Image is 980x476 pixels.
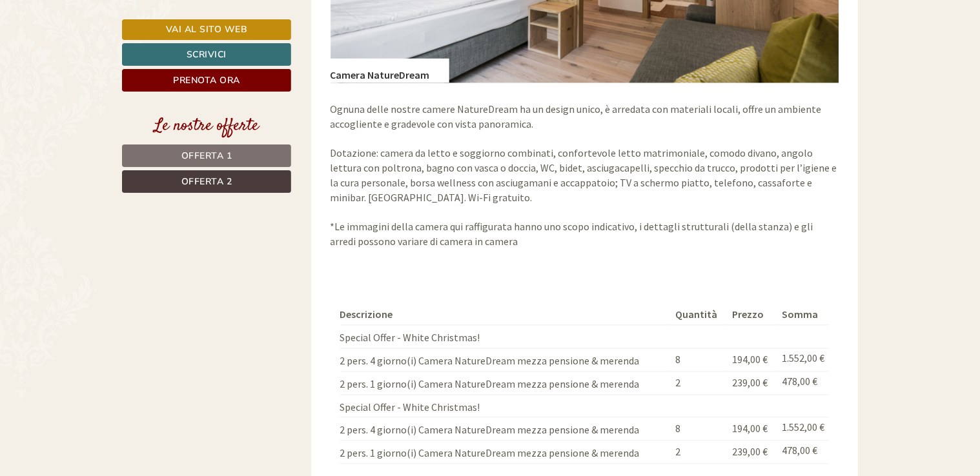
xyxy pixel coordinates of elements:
th: Somma [777,304,829,324]
span: 239,00 € [733,376,768,389]
div: Le nostre offerte [122,114,291,138]
td: 2 pers. 4 giorno(i) Camera NatureDream mezza pensione & merenda [340,417,671,441]
td: 2 pers. 1 giorno(i) Camera NatureDream mezza pensione & merenda [340,371,671,394]
th: Descrizione [340,304,671,324]
span: 194,00 € [733,422,768,435]
div: [GEOGRAPHIC_DATA] [19,37,190,48]
td: 8 [671,348,728,371]
p: Ognuna delle nostre camere NatureDream ha un design unico, è arredata con materiali locali, offre... [331,102,839,249]
th: Prezzo [728,304,777,324]
span: Offerta 1 [181,150,232,162]
th: Quantità [671,304,728,324]
button: Invia [443,340,509,362]
td: 2 pers. 1 giorno(i) Camera NatureDream mezza pensione & merenda [340,441,671,464]
td: 1.552,00 € [777,417,829,441]
span: 194,00 € [733,353,768,366]
td: Special Offer - White Christmas! [340,324,671,348]
td: 2 [671,371,728,394]
td: 8 [671,417,728,441]
a: Prenota ora [122,69,291,92]
td: 2 [671,441,728,464]
div: Buon giorno, come possiamo aiutarla? [10,35,196,74]
td: 478,00 € [777,371,829,394]
td: 478,00 € [777,441,829,464]
span: Offerta 2 [181,175,232,188]
span: 239,00 € [733,445,768,458]
div: Camera NatureDream [331,58,449,83]
div: [DATE] [231,10,278,32]
td: 2 pers. 4 giorno(i) Camera NatureDream mezza pensione & merenda [340,348,671,371]
a: Vai al sito web [122,19,291,40]
td: Special Offer - White Christmas! [340,394,671,417]
td: 1.552,00 € [777,348,829,371]
small: 08:50 [19,63,190,72]
a: Scrivici [122,43,291,66]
